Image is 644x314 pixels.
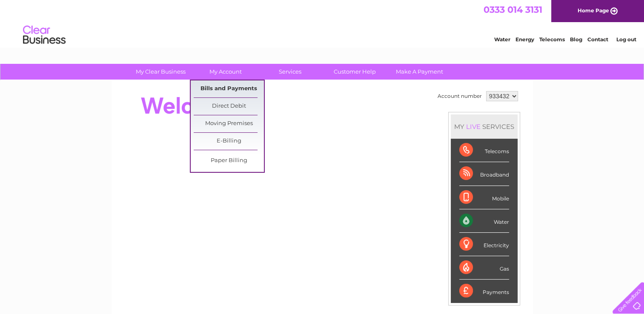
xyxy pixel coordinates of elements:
a: Make A Payment [384,64,455,80]
img: logo.png [23,22,66,48]
a: Telecoms [539,36,565,43]
a: Contact [587,36,608,43]
a: Log out [616,36,636,43]
a: Paper Billing [194,152,264,169]
div: Water [459,209,509,233]
a: Customer Help [320,64,390,80]
div: LIVE [464,123,482,131]
div: MY SERVICES [451,114,518,139]
a: Energy [515,36,534,43]
td: Account number [435,89,484,103]
div: Gas [459,256,509,280]
a: 0333 014 3131 [484,4,542,15]
a: Direct Debit [194,98,264,115]
a: Services [255,64,325,80]
a: Water [494,36,510,43]
a: My Account [190,64,260,80]
div: Telecoms [459,139,509,162]
a: Blog [570,36,582,43]
div: Electricity [459,233,509,256]
div: Broadband [459,162,509,186]
div: Mobile [459,186,509,209]
a: Bills and Payments [194,80,264,97]
div: Clear Business is a trading name of Verastar Limited (registered in [GEOGRAPHIC_DATA] No. 3667643... [121,5,524,41]
a: E-Billing [194,133,264,150]
a: Moving Premises [194,115,264,132]
div: Payments [459,280,509,303]
a: My Clear Business [126,64,196,80]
